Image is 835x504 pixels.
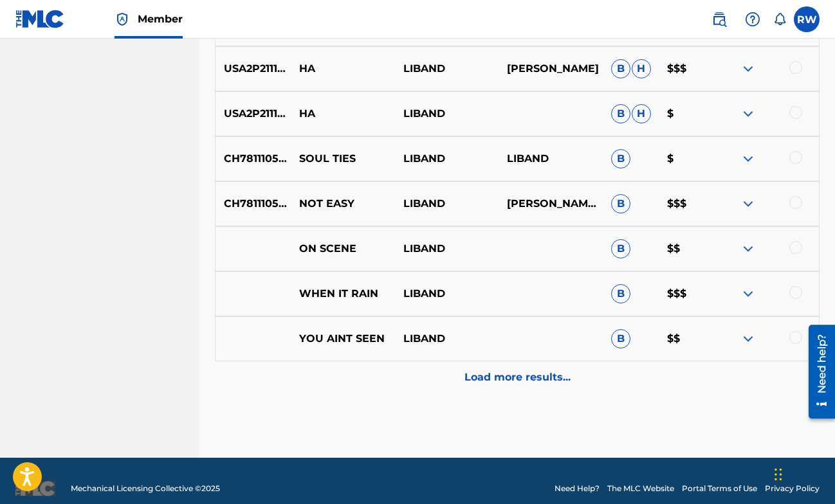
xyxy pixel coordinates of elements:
img: Top Rightsholder [115,12,130,27]
img: MLC Logo [15,10,65,28]
img: expand [740,106,756,122]
p: CH7811105978 [216,151,291,166]
p: LIBAND [395,196,499,212]
p: USA2P2111211 [216,106,291,122]
p: $ [659,106,715,122]
iframe: Chat Widget [771,442,835,504]
a: Public Search [706,6,732,32]
div: User Menu [794,6,820,32]
p: YOU AINT SEEN [291,331,395,346]
p: LIBAND [395,241,499,256]
img: expand [740,331,756,346]
p: CH7811105989 [216,196,291,212]
p: ON SCENE [291,241,395,256]
img: expand [740,151,756,166]
span: H [632,104,651,123]
span: H [632,59,651,78]
p: SOUL TIES [291,151,395,166]
img: logo [15,481,55,496]
p: [PERSON_NAME] [499,61,603,76]
span: B [611,194,630,213]
p: LIBAND [395,106,499,122]
p: $$ [659,241,715,256]
p: WHEN IT RAIN [291,286,395,301]
span: B [611,329,630,348]
span: B [611,239,630,258]
img: expand [740,61,756,76]
p: LIBAND [395,286,499,301]
span: B [611,59,630,78]
a: The MLC Website [607,483,674,494]
a: Need Help? [555,483,600,494]
p: $$$ [659,196,715,212]
span: Member [138,12,183,26]
p: $$$ [659,286,715,301]
a: Privacy Policy [765,483,820,494]
p: LIBAND [395,61,499,76]
span: Mechanical Licensing Collective © 2025 [71,483,220,494]
p: HA [291,61,395,76]
img: expand [740,241,756,256]
span: B [611,104,630,123]
p: [PERSON_NAME], [PERSON_NAME] [499,196,603,212]
p: $$$ [659,61,715,76]
div: Drag [775,455,782,494]
img: search [711,12,727,27]
p: $$ [659,331,715,346]
p: LIBAND [395,331,499,346]
span: B [611,284,630,303]
p: Load more results... [464,370,571,385]
img: expand [740,196,756,212]
img: help [745,12,760,27]
p: NOT EASY [291,196,395,212]
p: LIBAND [395,151,499,166]
img: expand [740,286,756,301]
p: $ [659,151,715,166]
p: HA [291,106,395,122]
div: Help [740,6,766,32]
p: LIBAND [499,151,603,166]
iframe: Resource Center [799,320,835,424]
span: B [611,149,630,168]
a: Portal Terms of Use [682,483,757,494]
p: USA2P2111211 [216,61,291,76]
div: Notifications [773,13,786,26]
